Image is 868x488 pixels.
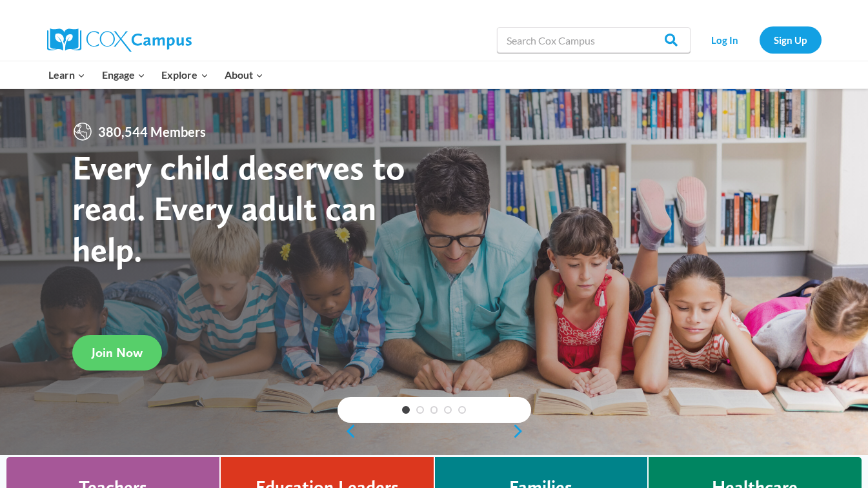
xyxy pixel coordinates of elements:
span: Learn [48,66,85,83]
a: 1 [402,406,410,414]
a: Join Now [72,335,162,371]
a: next [512,423,531,439]
nav: Primary Navigation [41,61,272,88]
input: Search Cox Campus [497,27,691,53]
strong: Every child deserves to read. Every adult can help. [72,147,405,270]
a: Sign Up [760,26,822,53]
nav: Secondary Navigation [697,26,822,53]
span: Explore [161,66,208,83]
span: About [225,66,263,83]
a: previous [338,423,357,439]
a: Log In [697,26,753,53]
span: Join Now [92,345,143,360]
div: content slider buttons [338,418,531,444]
a: 4 [444,406,452,414]
img: Cox Campus [47,28,192,52]
a: 2 [416,406,424,414]
a: 5 [458,406,466,414]
span: Engage [102,66,145,83]
a: 3 [430,406,438,414]
span: 380,544 Members [93,121,211,142]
